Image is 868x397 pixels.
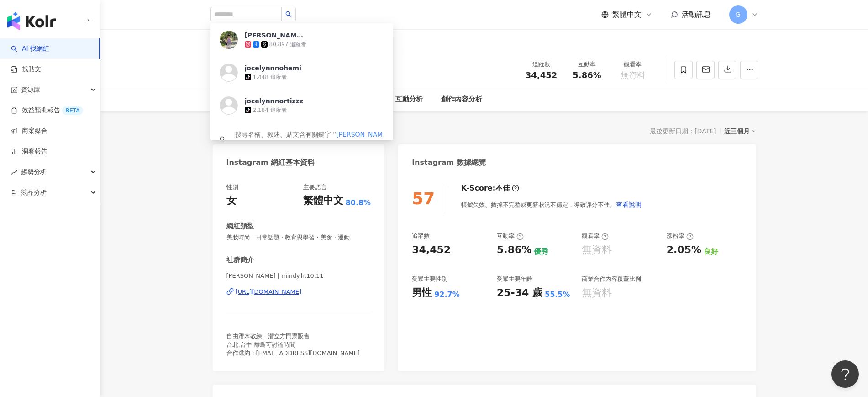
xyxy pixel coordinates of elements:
[303,183,327,191] div: 主要語言
[570,60,605,69] div: 互動率
[220,94,233,105] div: 總覽
[226,158,315,168] div: Instagram 網紅基本資料
[277,37,295,49] div: 8,886
[226,183,238,191] div: 性別
[346,198,371,208] span: 80.8%
[582,232,609,240] div: 觀看率
[497,232,524,240] div: 互動率
[831,360,859,388] iframe: Help Scout Beacon - Open
[11,169,17,175] span: rise
[497,286,542,300] div: 25-34 歲
[615,60,650,69] div: 觀看率
[11,127,47,136] a: 商案媒合
[226,222,254,231] div: 網紅類型
[573,71,601,80] span: 5.86%
[616,201,642,208] span: 查看說明
[236,288,302,296] div: [URL][DOMAIN_NAME]
[724,125,756,137] div: 近三個月
[226,233,371,242] span: 美妝時尚 · 日常話題 · 教育與學習 · 美食 · 運動
[303,194,343,208] div: 繁體中文
[612,10,642,20] span: 繁體中文
[226,288,371,296] a: [URL][DOMAIN_NAME]
[412,286,432,300] div: 男性
[582,286,612,300] div: 無資料
[497,275,532,283] div: 受眾主要年齡
[497,243,531,257] div: 5.86%
[667,243,701,257] div: 2.05%
[297,94,331,105] div: 合作與價值
[412,243,451,257] div: 34,452
[534,247,548,257] div: 優秀
[524,60,559,69] div: 追蹤數
[682,10,711,19] span: 活動訊息
[11,65,41,74] a: 找貼文
[21,182,47,203] span: 競品分析
[704,247,718,257] div: 良好
[412,189,435,208] div: 57
[231,37,249,49] div: 3.4萬
[582,243,612,257] div: 無資料
[213,125,231,138] div: 總覽
[7,12,56,30] img: logo
[582,275,641,283] div: 商業合作內容覆蓋比例
[226,255,254,265] div: 社群簡介
[210,34,256,52] button: 3.4萬
[395,94,423,105] div: 互動分析
[667,232,694,240] div: 漲粉率
[285,11,292,17] span: search
[495,183,510,193] div: 不佳
[350,94,377,105] div: 相似網紅
[621,71,645,80] span: 無資料
[261,34,302,52] button: 8,886
[545,290,570,300] div: 55.5%
[226,333,360,356] span: 自由潛水教練｜潛立方門票販售 台北.台中.離島可討論時間 合作邀約：[EMAIL_ADDRESS][DOMAIN_NAME]
[11,106,83,115] a: 效益預測報告BETA
[650,127,716,135] div: 最後更新日期：[DATE]
[21,79,40,100] span: 資源庫
[11,147,47,156] a: 洞察報告
[736,10,741,20] span: G
[226,194,237,208] div: 女
[210,56,238,84] img: KOL Avatar
[412,275,447,283] div: 受眾主要性別
[615,196,642,214] button: 查看說明
[461,196,642,214] div: 帳號失效、數據不完整或更新狀況不穩定，導致評分不佳。
[526,70,557,80] span: 34,452
[252,94,279,105] div: 受眾分析
[11,44,49,53] a: searchAI 找網紅
[226,272,371,280] span: [PERSON_NAME] | mindy.h.10.11
[441,94,482,105] div: 創作內容分析
[434,290,460,300] div: 92.7%
[412,232,430,240] div: 追蹤數
[461,183,519,193] div: K-Score :
[412,158,486,168] div: Instagram 數據總覽
[245,63,273,74] div: Mindy
[21,162,47,182] span: 趨勢分析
